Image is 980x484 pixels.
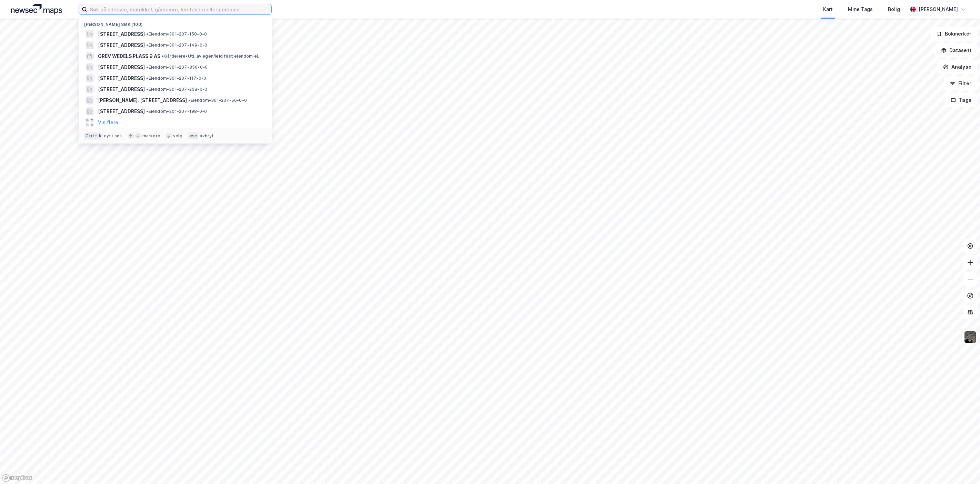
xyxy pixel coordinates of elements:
span: [PERSON_NAME]. [STREET_ADDRESS] [98,96,187,105]
div: markere [142,133,160,139]
span: [STREET_ADDRESS] [98,74,145,82]
a: Mapbox homepage [2,474,32,482]
span: [STREET_ADDRESS] [98,85,145,93]
button: Datasett [935,43,977,57]
span: • [162,53,164,59]
iframe: Chat Widget [946,451,980,484]
div: Kart [823,5,833,13]
span: Eiendom • 301-207-158-0-0 [146,31,207,37]
span: Eiendom • 301-207-198-0-0 [146,109,207,114]
span: • [146,65,148,70]
div: Ctrl + k [84,132,103,139]
button: Bokmerker [931,27,977,41]
img: logo.a4113a55bc3d86da70a041830d287a7e.svg [11,4,62,14]
span: Eiendom • 301-207-117-0-0 [146,76,206,81]
span: Gårdeiere • Utl. av egen/leid fast eiendom el. [162,53,259,59]
button: Analyse [937,60,977,74]
span: GREV WEDELS PLASS 9 AS [98,52,160,60]
div: avbryt [200,133,214,139]
span: • [146,76,148,81]
span: • [146,109,148,114]
span: • [188,98,190,103]
span: Eiendom • 301-207-350-0-0 [146,65,208,70]
span: Eiendom • 301-207-208-0-0 [146,87,207,92]
div: nytt søk [104,133,122,139]
div: velg [173,133,182,139]
span: Eiendom • 301-207-56-0-0 [188,98,247,103]
button: Vis flere [98,118,118,127]
div: Mine Tags [848,5,873,13]
span: Eiendom • 301-207-149-0-0 [146,42,207,48]
span: [STREET_ADDRESS] [98,30,145,38]
div: [PERSON_NAME] [919,5,958,13]
input: Søk på adresse, matrikkel, gårdeiere, leietakere eller personer [87,4,271,14]
div: Bolig [888,5,900,13]
span: [STREET_ADDRESS] [98,41,145,49]
div: esc [188,132,199,139]
span: • [146,42,148,48]
div: [PERSON_NAME] søk (100) [79,16,272,29]
button: Tags [945,93,977,107]
span: • [146,87,148,92]
img: 9k= [964,330,977,344]
span: [STREET_ADDRESS] [98,63,145,71]
span: [STREET_ADDRESS] [98,107,145,116]
span: • [146,31,148,37]
button: Filter [944,77,977,90]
